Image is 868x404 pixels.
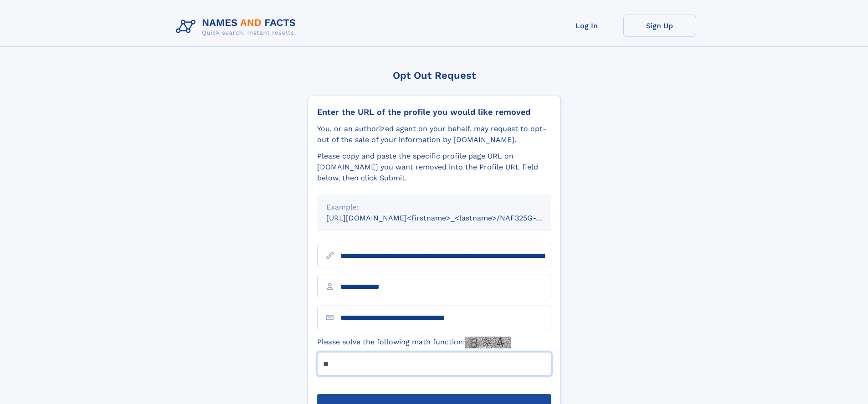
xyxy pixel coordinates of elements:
[326,202,542,213] div: Example:
[317,107,551,117] div: Enter the URL of the profile you would like removed
[317,123,551,145] div: You, or an authorized agent on your behalf, may request to opt-out of the sale of your informatio...
[326,214,569,222] small: [URL][DOMAIN_NAME]<firstname>_<lastname>/NAF325G-xxxxxxxx
[550,15,623,37] a: Log In
[317,337,511,348] label: Please solve the following math function:
[308,70,561,81] div: Opt Out Request
[623,15,696,37] a: Sign Up
[317,151,551,184] div: Please copy and paste the specific profile page URL on [DOMAIN_NAME] you want removed into the Pr...
[172,15,303,39] img: Logo Names and Facts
